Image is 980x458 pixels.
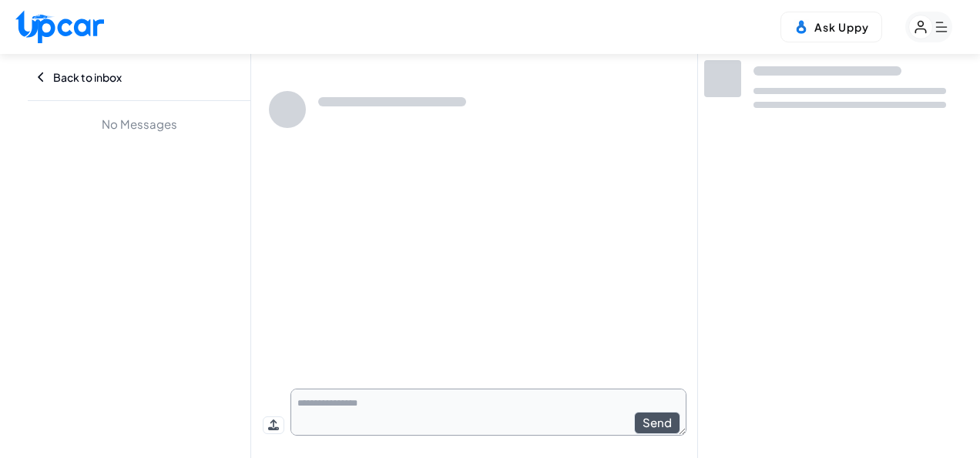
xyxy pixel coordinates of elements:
button: Ask Uppy [780,12,882,42]
p: No Messages [28,113,250,135]
img: Upcar Logo [15,10,104,43]
button: Send [634,412,680,434]
img: Uppy [794,19,809,35]
div: Back to inbox [35,54,243,100]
